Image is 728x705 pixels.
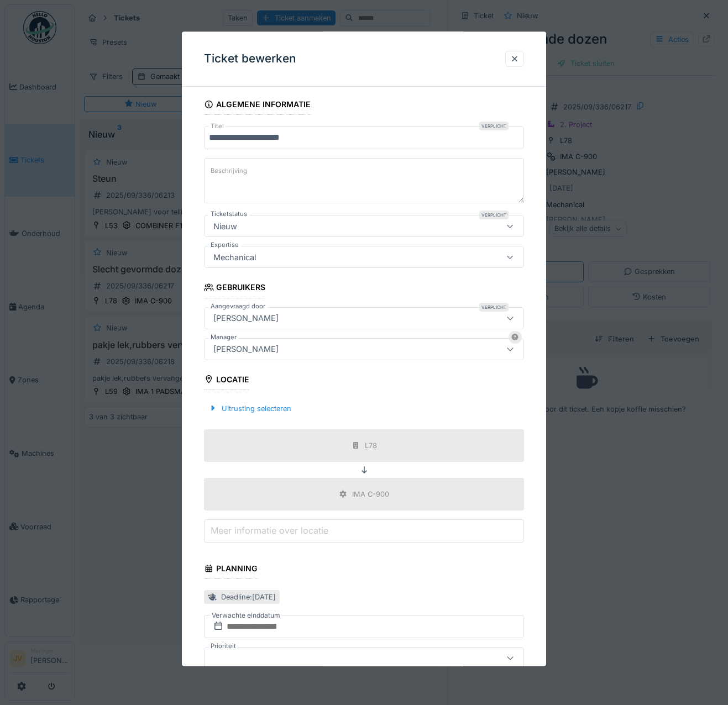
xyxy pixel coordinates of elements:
label: Manager [208,333,239,342]
div: Uitrusting selecteren [204,401,296,416]
label: Beschrijving [208,165,249,178]
div: Locatie [204,371,249,390]
label: Aangevraagd door [208,302,268,311]
div: Mechanical [209,251,260,264]
div: [PERSON_NAME] [209,312,283,324]
div: Gebruikers [204,280,265,298]
label: Expertise [208,241,241,250]
div: Planning [204,560,258,579]
label: Prioriteit [208,642,238,651]
label: Meer informatie over locatie [208,524,331,538]
label: Verwachte einddatum [211,610,281,622]
h3: Ticket bewerken [204,52,296,66]
div: Verplicht [479,303,509,312]
div: IMA C-900 [352,489,389,499]
div: Nieuw [209,220,242,233]
div: Verplicht [479,211,509,220]
div: Verplicht [479,122,509,131]
div: Algemene informatie [204,97,311,115]
label: Titel [208,122,226,131]
div: Deadline : [DATE] [221,592,276,603]
label: Ticketstatus [208,210,249,219]
div: L78 [365,440,377,451]
div: [PERSON_NAME] [209,343,283,355]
